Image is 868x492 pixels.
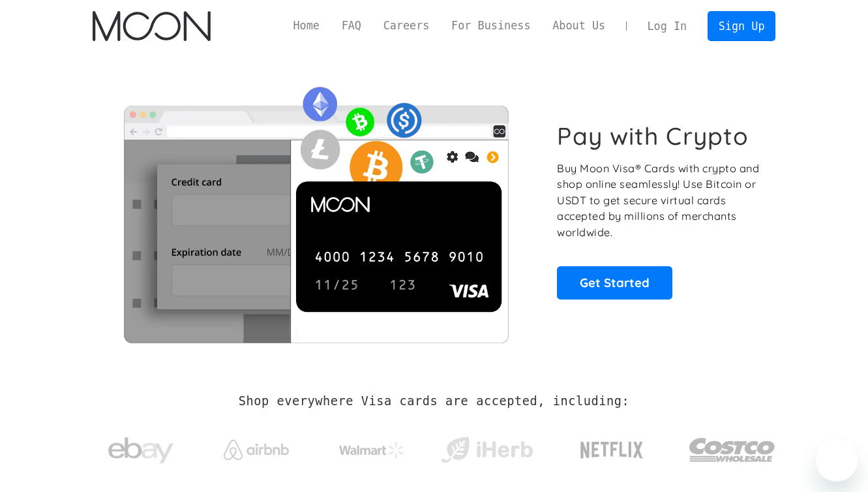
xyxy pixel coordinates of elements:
[339,442,404,458] img: Walmart
[579,434,644,467] img: Netflix
[224,440,289,460] img: Airbnb
[689,425,776,474] img: Costco
[689,412,776,481] a: Costco
[708,11,775,40] a: Sign Up
[440,18,541,34] a: For Business
[108,430,173,471] img: ebay
[816,440,858,482] iframe: Button to launch messaging window
[331,18,372,34] a: FAQ
[554,421,670,473] a: Netflix
[438,433,535,467] img: iHerb
[323,429,420,465] a: Walmart
[636,12,698,40] a: Log In
[239,394,629,408] h2: Shop everywhere Visa cards are accepted, including:
[541,18,616,34] a: About Us
[93,11,211,41] a: home
[372,18,440,34] a: Careers
[282,18,331,34] a: Home
[438,420,535,474] a: iHerb
[93,78,539,343] img: Moon Cards let you spend your crypto anywhere Visa is accepted.
[557,161,761,241] p: Buy Moon Visa® Cards with crypto and shop online seamlessly! Use Bitcoin or USDT to get secure vi...
[557,266,672,299] a: Get Started
[93,11,211,41] img: Moon Logo
[93,417,190,478] a: ebay
[557,121,749,151] h1: Pay with Crypto
[207,427,305,467] a: Airbnb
